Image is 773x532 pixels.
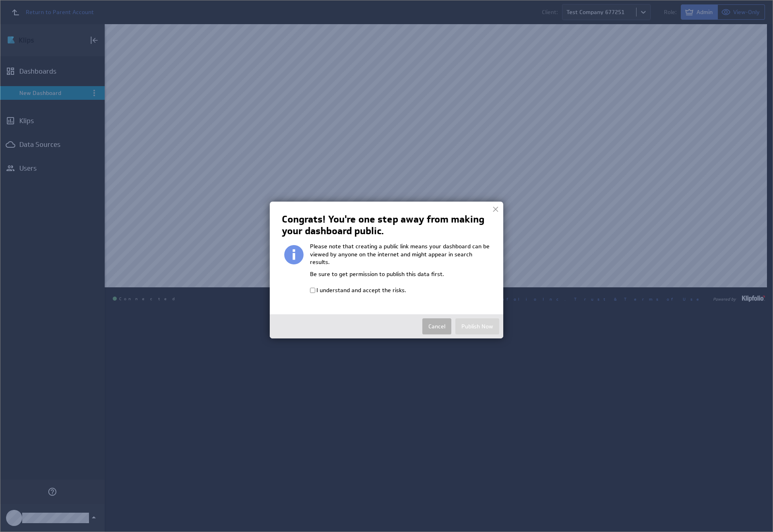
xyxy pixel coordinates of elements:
button: Publish Now [455,318,499,334]
p: Be sure to get permission to publish this data first. [310,270,491,282]
p: Please note that creating a public link means your dashboard can be viewed by anyone on the inter... [310,243,491,270]
label: I understand and accept the risks. [316,287,406,294]
button: Cancel [422,318,451,334]
h2: Congrats! You're one step away from making your dashboard public. [282,214,489,237]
